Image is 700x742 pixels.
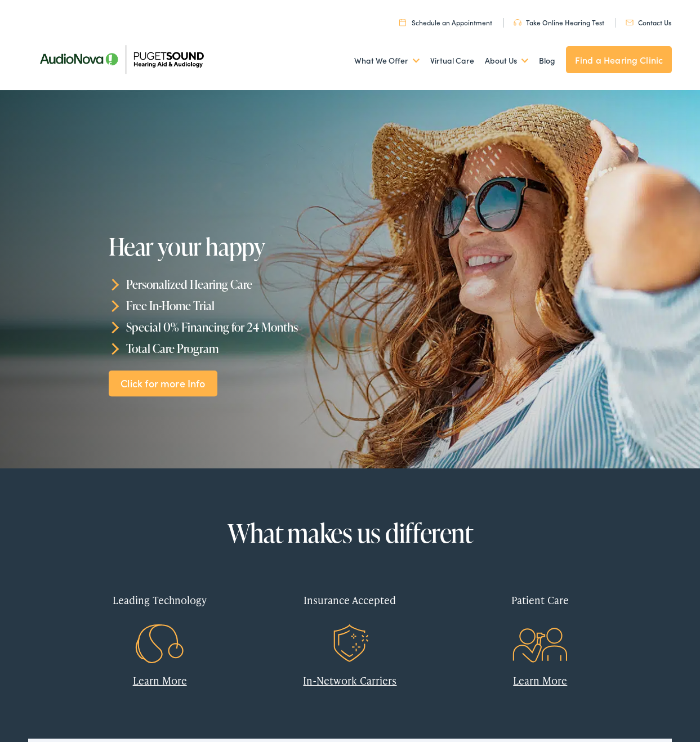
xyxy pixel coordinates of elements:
img: utility icon [626,20,634,25]
img: utility icon [514,19,521,26]
img: utility icon [399,19,406,26]
a: Click for more Info [109,370,218,397]
h1: Hear your happy [109,234,354,260]
a: Contact Us [626,17,671,27]
li: Special 0% Financing for 24 Months [109,316,354,338]
a: In-Network Carriers [303,673,396,687]
a: Learn More [513,673,567,687]
a: What We Offer [354,40,420,82]
a: About Us [485,40,528,82]
a: Take Online Hearing Test [514,17,604,27]
a: Learn More [133,673,187,687]
h2: What makes us different [73,519,627,547]
li: Free In-Home Trial [109,295,354,316]
a: Patient Care [453,583,627,650]
div: Insurance Accepted [264,583,437,616]
li: Personalized Hearing Care [109,274,354,295]
a: Virtual Care [430,40,474,82]
li: Total Care Program [109,338,354,359]
a: Leading Technology [73,583,247,650]
a: Blog [539,40,555,82]
div: Patient Care [453,583,627,616]
div: Leading Technology [73,583,247,616]
a: Schedule an Appointment [399,17,492,27]
a: Insurance Accepted [264,583,437,650]
a: Find a Hearing Clinic [566,46,672,73]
